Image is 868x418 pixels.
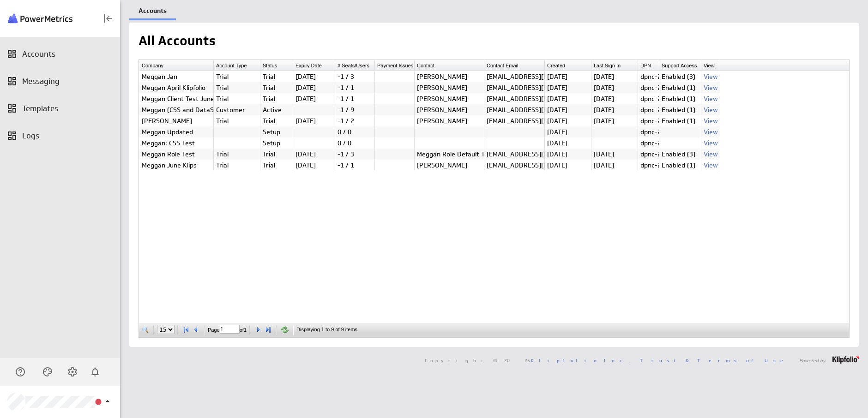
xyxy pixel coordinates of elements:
[545,126,591,137] div: [DATE]
[545,93,591,104] div: [DATE]
[293,160,335,170] div: [DATE]
[704,95,718,103] a: View
[701,61,720,71] div: View
[293,82,335,93] div: [DATE]
[139,149,213,159] div: Meggan Role Test
[591,149,638,159] div: [DATE]
[335,82,374,93] div: -1 / 1
[531,357,630,364] a: Klipfolio Inc.
[335,115,374,126] div: -1 / 2
[545,61,591,71] div: Created
[87,364,103,380] div: Notifications
[216,161,229,169] a: Trial
[704,150,718,158] a: View
[263,161,275,169] a: Trial
[22,49,118,59] div: Accounts
[638,82,659,93] div: dpnc-22
[545,71,591,82] div: [DATE]
[263,117,275,125] a: Trial
[659,115,701,126] div: Enabled (1)
[659,82,701,93] div: Enabled (1)
[335,126,374,137] div: 0 / 0
[67,366,78,377] svg: Account and settings
[484,149,544,159] div: [EMAIL_ADDRESS][DOMAIN_NAME]
[484,160,544,170] div: [EMAIL_ADDRESS][DOMAIN_NAME]
[704,106,718,114] a: View
[638,160,659,170] div: dpnc-24
[484,115,544,126] div: [EMAIL_ADDRESS][DOMAIN_NAME]
[638,93,659,104] div: dpnc-26
[263,128,280,136] a: Setup
[659,93,701,104] div: Enabled (1)
[139,82,213,93] div: Meggan April Klipfolio
[415,104,484,115] div: [PERSON_NAME]
[484,93,544,104] div: [EMAIL_ADDRESS][DOMAIN_NAME]
[12,364,28,380] div: Help
[484,71,544,82] div: [EMAIL_ADDRESS][DOMAIN_NAME]
[659,71,701,82] div: Enabled (3)
[545,149,591,159] div: [DATE]
[484,104,544,115] div: [EMAIL_ADDRESS][DOMAIN_NAME]
[214,61,260,71] div: Account Type
[375,61,414,71] div: Payment Issues
[139,71,213,82] div: Meggan Jan
[591,104,638,115] div: [DATE]
[216,150,229,158] a: Trial
[591,115,638,126] div: [DATE]
[296,327,357,332] span: Displaying 1 to 9 of 9 items
[425,358,630,363] span: Copyright © 2025
[659,149,701,159] div: Enabled (3)
[484,82,544,93] div: [EMAIL_ADDRESS][DOMAIN_NAME]
[640,357,790,364] a: Trust & Terms of Use
[704,84,718,92] a: View
[100,11,116,26] div: Collapse
[139,137,213,148] div: Meggan: CSS Test
[8,11,72,26] img: Klipfolio powermetrics logo
[704,72,718,81] a: View
[216,84,229,92] a: Trial
[40,364,55,380] div: Themes
[139,160,213,170] div: Meggan June Klips
[484,61,544,71] div: Contact Email
[139,104,213,115] div: Meggan (CSS and DataStore)
[704,117,718,125] a: View
[415,71,484,82] div: [PERSON_NAME]
[659,61,701,71] div: Support Access
[293,115,335,126] div: [DATE]
[293,93,335,104] div: [DATE]
[638,115,659,126] div: dpnc-24
[22,131,118,141] div: Logs
[415,115,484,126] div: [PERSON_NAME]
[659,160,701,170] div: Enabled (1)
[799,358,826,363] span: Powered by
[415,149,484,159] div: Meggan Role Default Test
[545,104,591,115] div: [DATE]
[545,137,591,148] div: [DATE]
[216,95,229,103] a: Trial
[415,160,484,170] div: [PERSON_NAME]
[638,149,659,159] div: dpnc-23
[244,327,247,333] span: 1
[832,356,859,364] img: logo-footer.png
[335,93,374,104] div: -1 / 1
[545,82,591,93] div: [DATE]
[704,161,718,169] a: View
[263,84,275,92] a: Trial
[638,71,659,82] div: dpnc-22
[638,61,659,71] div: DPN
[659,104,701,115] div: Enabled (1)
[591,61,638,71] div: Last Sign In
[293,71,335,82] div: [DATE]
[293,61,335,71] div: Expiry Date
[591,82,638,93] div: [DATE]
[638,104,659,115] div: dpnc-26
[216,117,229,125] a: Trial
[591,93,638,104] div: [DATE]
[216,72,229,81] a: Trial
[139,126,213,137] div: Meggan Updated
[335,61,374,71] div: # Seats/Users
[42,366,53,377] svg: Themes
[545,115,591,126] div: [DATE]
